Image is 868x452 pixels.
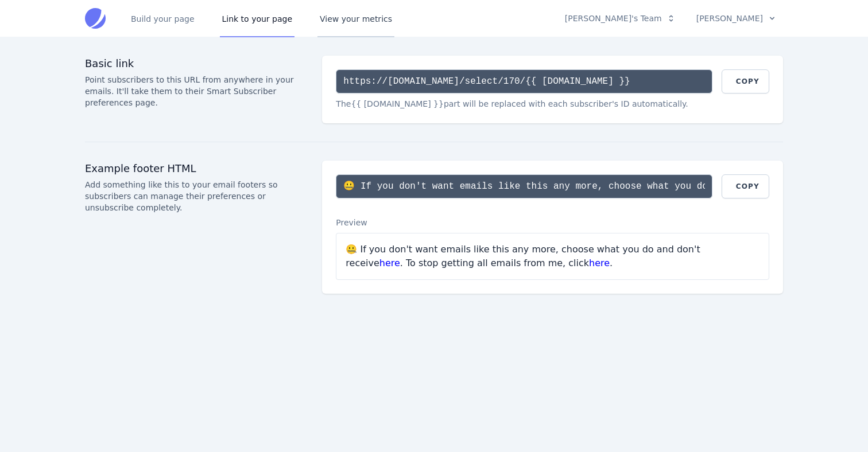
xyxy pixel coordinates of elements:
[336,98,769,110] div: The part will be replaced with each subscriber's ID automatically.
[351,99,444,108] span: {{ [DOMAIN_NAME] }}
[689,9,783,28] button: [PERSON_NAME]
[85,56,308,72] h3: Basic link
[336,217,769,228] div: Preview
[557,9,682,28] button: [PERSON_NAME]'s Team
[336,233,769,280] div: 🤐 If you don't want emails like this any more, choose what you do and don't receive . To stop get...
[722,69,769,93] button: Copy
[85,161,308,177] h3: Example footer HTML
[85,179,308,213] p: Add something like this to your email footers so subscribers can manage their preferences or unsu...
[85,74,308,108] p: Point subscribers to this URL from anywhere in your emails. It'll take them to their Smart Subscr...
[722,174,769,198] button: Copy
